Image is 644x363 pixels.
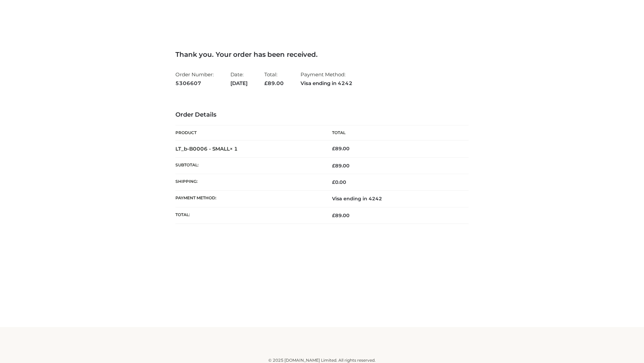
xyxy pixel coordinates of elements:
td: Visa ending in 4242 [322,191,469,207]
th: Subtotal: [175,157,322,174]
strong: LT_b-B0006 - SMALL [175,146,238,152]
th: Shipping: [175,174,322,191]
bdi: 0.00 [332,179,346,185]
strong: [DATE] [230,79,248,88]
span: £ [332,146,335,152]
th: Total: [175,207,322,224]
span: 89.00 [332,212,350,218]
strong: Visa ending in 4242 [301,79,353,88]
th: Product [175,125,322,140]
li: Order Number: [175,69,214,89]
span: £ [332,179,335,185]
li: Total: [264,69,284,89]
th: Payment method: [175,191,322,207]
strong: 5306607 [175,79,214,88]
span: 89.00 [332,163,350,169]
span: £ [264,80,268,86]
span: £ [332,163,335,169]
strong: × 1 [230,146,238,152]
span: £ [332,212,335,218]
span: 89.00 [264,80,284,86]
h3: Thank you. Your order has been received. [175,50,469,58]
th: Total [322,125,469,140]
bdi: 89.00 [332,146,350,152]
h3: Order Details [175,111,469,119]
li: Date: [230,69,248,89]
li: Payment Method: [301,69,353,89]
